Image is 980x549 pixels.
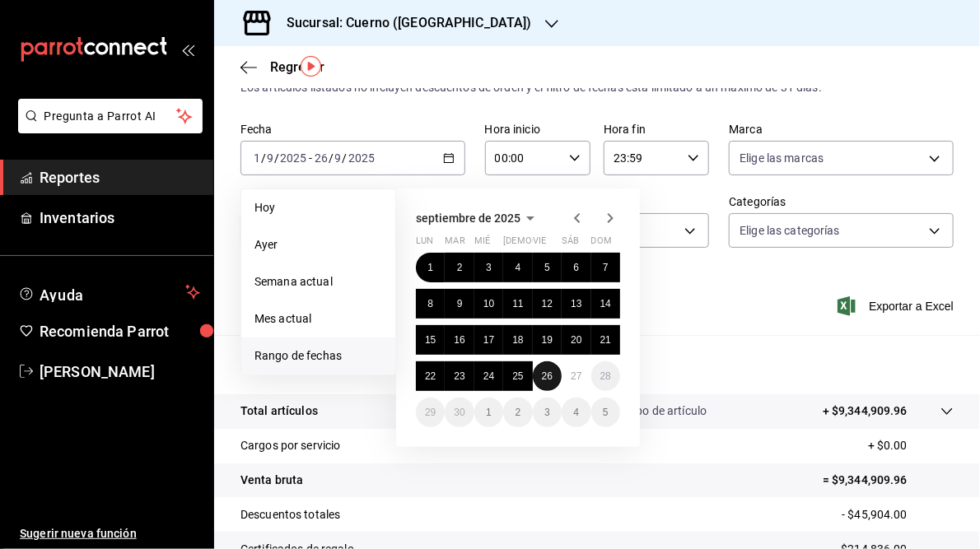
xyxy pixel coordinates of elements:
[823,402,908,420] p: + $9,344,909.96
[416,289,445,319] button: 8 de septiembre de 2025
[445,289,474,319] button: 9 de septiembre de 2025
[486,407,492,418] abbr: 1 de octubre de 2025
[503,235,600,253] abbr: jueves
[18,99,203,133] button: Pregunta a Parrot AI
[512,298,523,309] abbr: 11 de septiembre de 2025
[457,262,463,273] abbr: 2 de septiembre de 2025
[40,166,200,188] span: Reportes
[254,199,382,216] span: Hoy
[474,235,490,253] abbr: miércoles
[823,472,954,489] p: = $9,344,909.96
[483,298,494,309] abbr: 10 de septiembre de 2025
[516,262,521,273] abbr: 4 de septiembre de 2025
[427,262,433,273] abbr: 1 de septiembre de 2025
[740,150,824,166] span: Elige las marcas
[253,151,261,165] input: --
[40,282,179,302] span: Ayuda
[729,124,954,136] label: Marca
[12,119,203,137] a: Pregunta a Parrot AI
[562,235,579,253] abbr: sábado
[279,151,307,165] input: ----
[240,437,341,454] p: Cargos por servicio
[427,298,433,309] abbr: 8 de septiembre de 2025
[740,222,840,239] span: Elige las categorías
[40,361,200,383] span: [PERSON_NAME]
[454,407,464,418] abbr: 30 de septiembre de 2025
[474,361,503,391] button: 24 de septiembre de 2025
[542,370,553,382] abbr: 26 de septiembre de 2025
[483,334,494,346] abbr: 17 de septiembre de 2025
[562,398,590,427] button: 4 de octubre de 2025
[503,325,532,355] button: 18 de septiembre de 2025
[591,289,620,319] button: 14 de septiembre de 2025
[254,273,382,291] span: Semana actual
[512,370,523,382] abbr: 25 de septiembre de 2025
[261,151,266,165] span: /
[512,334,523,346] abbr: 18 de septiembre de 2025
[542,334,553,346] abbr: 19 de septiembre de 2025
[240,472,303,489] p: Venta bruta
[503,398,532,427] button: 2 de octubre de 2025
[533,361,562,391] button: 26 de septiembre de 2025
[533,253,562,282] button: 5 de septiembre de 2025
[20,525,200,542] span: Sugerir nueva función
[604,124,709,136] label: Hora fin
[483,370,494,382] abbr: 24 de septiembre de 2025
[591,398,620,427] button: 5 de octubre de 2025
[533,289,562,319] button: 12 de septiembre de 2025
[266,151,274,165] input: --
[425,370,436,382] abbr: 22 de septiembre de 2025
[445,235,464,253] abbr: martes
[454,370,464,382] abbr: 23 de septiembre de 2025
[416,398,445,427] button: 29 de septiembre de 2025
[240,506,340,523] p: Descuentos totales
[334,151,343,165] input: --
[591,235,612,253] abbr: domingo
[40,320,200,342] span: Recomienda Parrot
[503,253,532,282] button: 4 de septiembre de 2025
[457,298,463,309] abbr: 9 de septiembre de 2025
[416,208,540,228] button: septiembre de 2025
[571,370,581,382] abbr: 27 de septiembre de 2025
[181,43,194,56] button: open_drawer_menu
[562,253,590,282] button: 6 de septiembre de 2025
[270,59,324,75] span: Regresar
[44,108,177,125] span: Pregunta a Parrot AI
[254,236,382,254] span: Ayer
[343,151,348,165] span: /
[240,402,318,420] p: Total artículos
[544,262,550,273] abbr: 5 de septiembre de 2025
[416,235,433,253] abbr: lunes
[533,398,562,427] button: 3 de octubre de 2025
[416,361,445,391] button: 22 de septiembre de 2025
[573,407,579,418] abbr: 4 de octubre de 2025
[301,56,321,77] button: Tooltip marker
[600,334,611,346] abbr: 21 de septiembre de 2025
[600,370,611,382] abbr: 28 de septiembre de 2025
[348,151,376,165] input: ----
[445,325,474,355] button: 16 de septiembre de 2025
[562,289,590,319] button: 13 de septiembre de 2025
[416,325,445,355] button: 15 de septiembre de 2025
[571,334,581,346] abbr: 20 de septiembre de 2025
[486,262,492,273] abbr: 3 de septiembre de 2025
[474,289,503,319] button: 10 de septiembre de 2025
[274,151,279,165] span: /
[573,262,579,273] abbr: 6 de septiembre de 2025
[868,437,954,454] p: + $0.00
[416,253,445,282] button: 1 de septiembre de 2025
[309,151,312,165] span: -
[841,296,954,316] span: Exportar a Excel
[533,325,562,355] button: 19 de septiembre de 2025
[603,407,609,418] abbr: 5 de octubre de 2025
[416,212,520,225] span: septiembre de 2025
[562,325,590,355] button: 20 de septiembre de 2025
[544,407,550,418] abbr: 3 de octubre de 2025
[254,310,382,328] span: Mes actual
[562,361,590,391] button: 27 de septiembre de 2025
[729,197,954,208] label: Categorías
[591,325,620,355] button: 21 de septiembre de 2025
[445,361,474,391] button: 23 de septiembre de 2025
[591,253,620,282] button: 7 de septiembre de 2025
[516,407,521,418] abbr: 2 de octubre de 2025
